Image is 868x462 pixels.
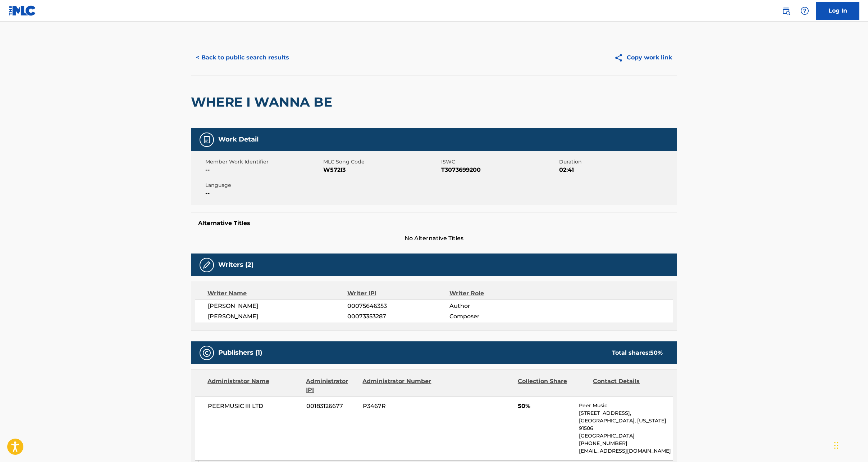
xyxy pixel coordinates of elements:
p: Peer Music [579,402,673,409]
h5: Work Detail [218,135,259,144]
div: Help [798,4,812,18]
span: Duration [559,158,675,166]
a: Public Search [779,4,793,18]
span: 00183126677 [306,402,357,411]
span: W572I3 [323,166,439,174]
span: -- [205,166,321,174]
a: Log In [816,2,859,20]
span: [PERSON_NAME] [208,302,347,310]
p: [GEOGRAPHIC_DATA] [579,432,673,440]
span: -- [205,189,321,198]
img: help [800,6,809,15]
img: Publishers [202,349,211,357]
span: P3467R [363,402,433,411]
span: ISWC [441,158,557,166]
span: 02:41 [559,166,675,174]
div: Administrator IPI [306,377,357,394]
div: Drag [834,435,839,456]
div: Administrator Name [207,377,301,394]
span: MLC Song Code [323,158,439,166]
h2: WHERE I WANNA BE [191,94,336,110]
p: [EMAIL_ADDRESS][DOMAIN_NAME] [579,447,673,455]
p: [STREET_ADDRESS], [579,409,673,417]
img: Work Detail [202,135,211,144]
h5: Alternative Titles [198,220,670,227]
span: [PERSON_NAME] [208,312,347,321]
button: Copy work link [609,49,677,67]
span: Member Work Identifier [205,158,321,166]
span: 50 % [650,349,663,356]
div: Administrator Number [362,377,432,394]
img: Copy work link [614,53,627,62]
h5: Writers (2) [218,261,253,269]
div: Total shares: [612,349,663,357]
span: T3073699200 [441,166,557,174]
div: Writer Name [207,289,347,298]
span: Author [449,302,543,310]
img: search [782,6,790,15]
div: Collection Share [518,377,588,394]
span: 00073353287 [347,312,449,321]
iframe: Chat Widget [832,427,868,462]
span: Composer [449,312,543,321]
p: [GEOGRAPHIC_DATA], [US_STATE] 91506 [579,417,673,432]
span: No Alternative Titles [191,234,677,243]
div: Writer IPI [347,289,450,298]
span: 00075646353 [347,302,449,310]
img: MLC Logo [9,5,36,16]
p: [PHONE_NUMBER] [579,440,673,447]
span: PEERMUSIC III LTD [208,402,301,411]
span: 50% [518,402,574,411]
img: Writers [202,261,211,269]
span: Language [205,181,321,189]
h5: Publishers (1) [218,349,262,357]
button: < Back to public search results [191,49,294,67]
div: Writer Role [449,289,543,298]
div: Contact Details [593,377,663,394]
